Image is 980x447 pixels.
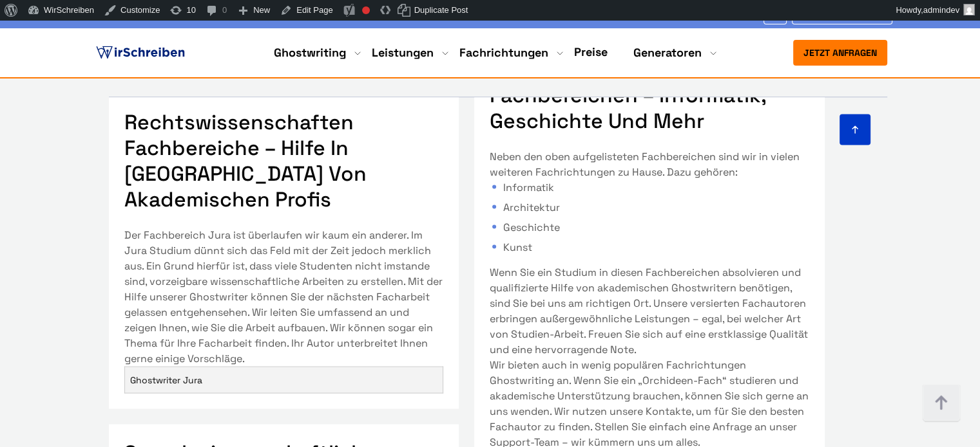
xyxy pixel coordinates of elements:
img: logo ghostwriter-österreich [93,43,187,62]
p: Der Fachbereich Jura ist überlaufen wir kaum ein anderer. Im Jura Studium dünnt sich das Feld mit... [124,228,444,367]
a: Leistungen [372,45,434,60]
div: Focus keyphrase not set [362,6,370,14]
li: Geschichte [490,220,809,235]
a: Fachrichtungen [459,45,548,60]
p: Wenn Sie ein Studium in diesen Fachbereichen absolvieren und qualifizierte Hilfe von akademischen... [490,265,809,358]
a: Preise [574,44,608,59]
li: Kunst [490,240,809,255]
li: Informatik [490,180,809,196]
p: Neben den oben aufgelisteten Fachbereichen sind wir in vielen weiteren Fachrichtungen zu Hause. D... [490,149,809,180]
h3: Rechtswissenschaften Fachbereiche – Hilfe in [GEOGRAPHIC_DATA] von akademischen Profis [124,109,444,212]
a: Generatoren [633,45,702,60]
a: Ghostwriting [274,45,346,60]
img: button top [922,384,961,423]
button: Jetzt anfragen [793,40,887,66]
a: Ghostwriter Jura [130,374,202,386]
span: admindev [923,5,959,15]
li: Architektur [490,200,809,215]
